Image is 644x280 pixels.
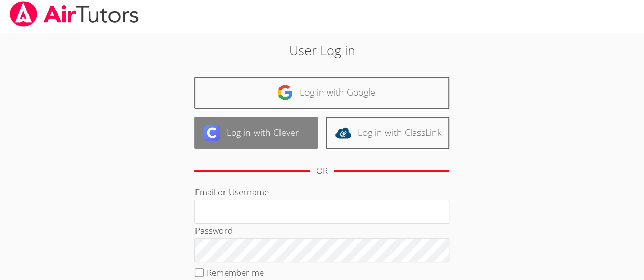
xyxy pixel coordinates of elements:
[326,117,449,149] a: Log in with ClassLink
[194,225,232,236] label: Password
[148,41,496,60] h2: User Log in
[194,117,318,149] a: Log in with Clever
[194,186,268,198] label: Email or Username
[9,1,140,27] img: airtutors_banner-c4298cdbf04f3fff15de1276eac7730deb9818008684d7c2e4769d2f7ddbe033.png
[335,125,351,141] img: classlink-logo-d6bb404cc1216ec64c9a2012d9dc4662098be43eaf13dc465df04b49fa7ab582.svg
[194,77,449,109] a: Log in with Google
[277,84,293,101] img: google-logo-50288ca7cdecda66e5e0955fdab243c47b7ad437acaf1139b6f446037453330a.svg
[207,267,264,278] label: Remember me
[316,164,328,178] div: OR
[204,125,220,141] img: clever-logo-6eab21bc6e7a338710f1a6ff85c0baf02591cd810cc4098c63d3a4b26e2feb20.svg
